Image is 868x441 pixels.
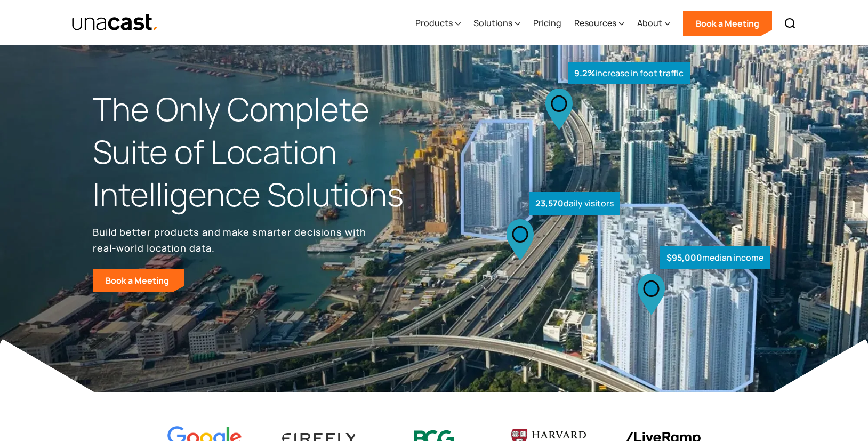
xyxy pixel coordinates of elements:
div: median income [660,246,770,269]
div: daily visitors [529,192,620,215]
a: Pricing [533,2,561,45]
strong: 9.2% [574,67,595,79]
strong: $95,000 [666,252,702,263]
div: Solutions [473,17,512,29]
div: Resources [574,2,624,45]
a: home [71,13,158,32]
div: Resources [574,17,616,29]
div: About [637,2,670,45]
div: increase in foot traffic [568,62,690,85]
img: Search icon [784,17,797,30]
div: Products [415,17,453,29]
div: Products [415,2,461,45]
a: Book a Meeting [93,269,184,292]
div: Solutions [473,2,520,45]
img: Unacast text logo [71,13,158,32]
p: Build better products and make smarter decisions with real-world location data. [93,224,370,256]
a: Book a Meeting [683,11,772,36]
strong: 23,570 [535,197,564,209]
h1: The Only Complete Suite of Location Intelligence Solutions [93,88,434,215]
div: About [637,17,662,29]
